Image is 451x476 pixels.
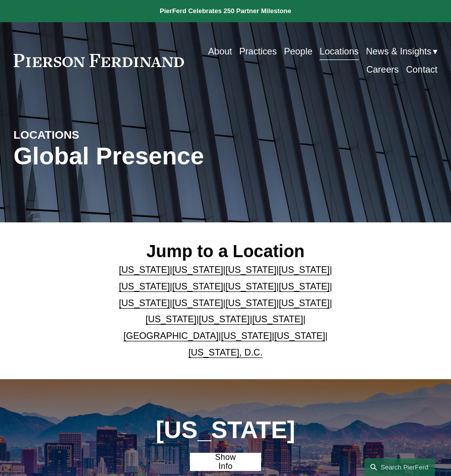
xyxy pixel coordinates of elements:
a: Careers [366,61,399,79]
a: [US_STATE] [119,265,170,275]
a: [GEOGRAPHIC_DATA] [123,331,219,341]
h4: LOCATIONS [14,128,119,142]
a: [US_STATE] [172,298,223,308]
a: Locations [319,42,359,61]
a: [US_STATE] [279,281,330,291]
h1: [US_STATE] [137,416,314,444]
a: [US_STATE] [172,281,223,291]
p: | | | | | | | | | | | | | | | | | | [102,262,349,361]
a: [US_STATE] [252,314,303,324]
a: Search this site [364,458,435,476]
a: [US_STATE] [274,331,325,341]
a: [US_STATE] [279,298,330,308]
h1: Global Presence [14,142,296,170]
a: [US_STATE] [226,265,277,275]
a: Show Info [190,453,261,471]
a: [US_STATE] [119,281,170,291]
a: Practices [239,42,277,61]
a: [US_STATE] [226,281,277,291]
a: folder dropdown [366,42,437,61]
span: News & Insights [366,43,431,60]
a: People [284,42,312,61]
a: [US_STATE] [279,265,330,275]
a: [US_STATE] [226,298,277,308]
a: [US_STATE] [172,265,223,275]
a: Contact [406,61,437,79]
a: About [208,42,232,61]
a: [US_STATE] [221,331,272,341]
a: [US_STATE], D.C. [188,347,263,358]
a: [US_STATE] [119,298,170,308]
a: [US_STATE] [146,314,197,324]
a: [US_STATE] [199,314,250,324]
h2: Jump to a Location [102,241,349,262]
